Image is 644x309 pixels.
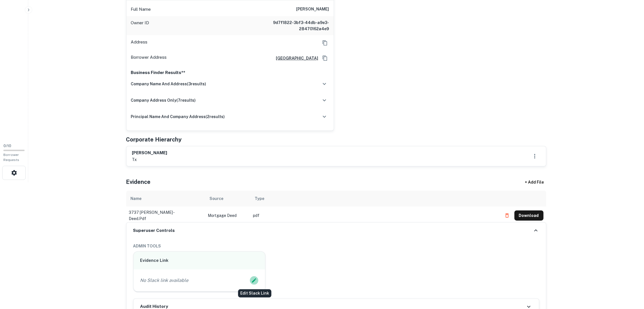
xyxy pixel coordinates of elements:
[616,264,644,291] iframe: Chat Widget
[131,81,206,87] h6: company name and address ( 3 results)
[296,6,329,13] h6: [PERSON_NAME]
[131,6,151,13] p: Full Name
[133,227,175,234] h6: Superuser Controls
[255,195,265,202] div: Type
[132,150,167,156] h6: [PERSON_NAME]
[3,144,11,148] span: 0 / 10
[126,191,546,222] div: scrollable content
[131,19,149,32] p: Owner ID
[131,54,167,62] p: Borrower Address
[250,276,258,285] button: Edit Slack Link
[131,39,148,47] p: Address
[321,54,329,62] button: Copy Address
[126,178,151,186] h5: Evidence
[140,277,189,284] p: No Slack link available
[3,153,19,162] span: Borrower Requests
[131,114,225,120] h6: principal name and company address ( 2 results)
[210,195,224,202] div: Source
[261,19,329,32] h6: 9d7f1822-3bf3-44db-a9e3-28470162a4e9
[514,210,543,221] button: Download
[238,289,271,297] div: Edit Slack Link
[502,211,512,220] button: Delete file
[205,191,250,206] th: Source
[515,177,554,187] div: + Add File
[131,69,329,76] p: Business Finder Results**
[126,206,205,225] td: 3737 [PERSON_NAME] - deed.pdf
[205,206,250,225] td: Mortgage Deed
[250,206,499,225] td: pdf
[140,257,259,264] h6: Evidence Link
[272,55,318,61] a: [GEOGRAPHIC_DATA]
[126,191,205,206] th: Name
[126,135,182,144] h5: Corporate Hierarchy
[321,39,329,47] button: Copy Address
[132,156,167,163] p: tx
[131,195,142,202] div: Name
[133,243,539,249] h6: ADMIN TOOLS
[250,191,499,206] th: Type
[131,97,196,103] h6: company address only ( 7 results)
